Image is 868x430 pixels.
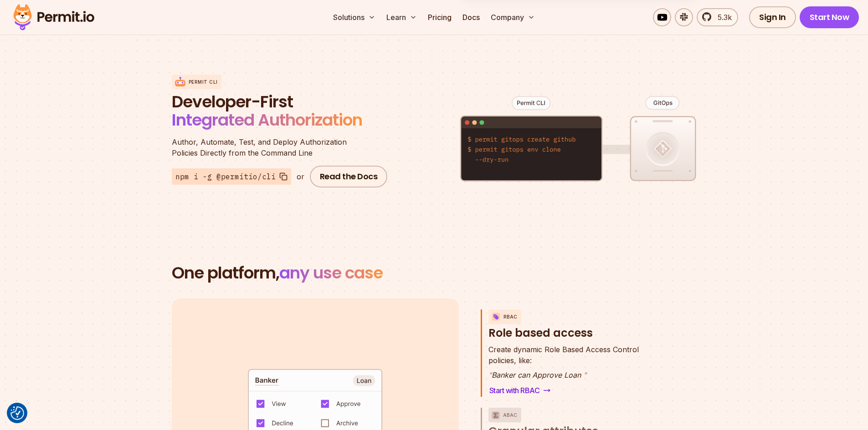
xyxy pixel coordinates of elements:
[172,137,390,158] p: Policies Directly from the Command Line
[383,8,421,26] button: Learn
[297,171,304,182] div: or
[172,108,362,132] span: Integrated Authorization
[488,344,658,397] div: RBACRole based access
[749,6,796,28] a: Sign In
[487,8,539,26] button: Company
[172,264,697,282] h2: One platform,
[380,393,395,400] span: type
[193,319,220,326] span: default
[697,8,738,26] a: 5.3k
[189,79,218,86] p: Permit CLI
[10,406,24,420] button: Consent Preferences
[288,420,311,427] span: "Loan"
[488,369,639,380] p: Banker can Approve Loan
[10,406,24,420] img: Revisit consent button
[172,137,390,147] span: Author, Automate, Test, and Deploy Authorization
[712,12,732,23] span: 5.3k
[310,166,388,187] a: Read the Docs
[488,344,639,355] span: Create dynamic Role Based Access Control
[329,8,379,26] button: Solutions
[284,374,303,382] span: false
[424,8,455,26] a: Pricing
[172,168,291,185] button: npm i -g @permitio/cli
[323,374,330,382] span: if
[250,420,280,427] span: "Banker"
[175,171,276,182] span: npm i -g @permitio/cli
[488,344,639,366] p: policies, like:
[227,374,254,382] span: default
[9,2,98,33] img: Permit logo
[503,408,518,422] p: ABAC
[583,370,586,379] span: "
[800,6,859,28] a: Start Now
[279,261,383,284] span: any use case
[459,8,483,26] a: Docs
[172,93,390,111] span: Developer-First
[488,384,552,397] a: Start with RBAC
[488,370,492,379] span: "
